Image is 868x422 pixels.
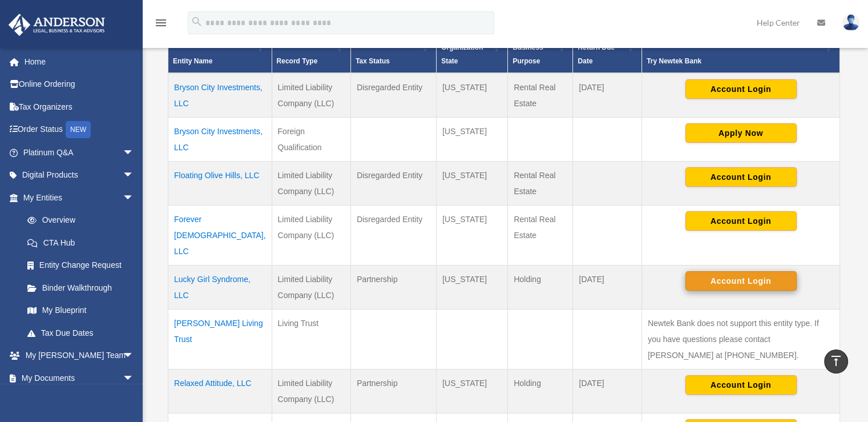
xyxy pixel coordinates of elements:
a: Entity Change Request [16,254,146,277]
a: Account Login [685,380,797,389]
img: User Pic [842,14,859,31]
td: Relaxed Attitude, LLC [168,369,272,413]
td: [US_STATE] [437,117,508,161]
td: Lucky Girl Syndrome, LLC [168,265,272,309]
span: Organization State [441,43,483,65]
td: Holding [508,265,573,309]
span: arrow_drop_down [123,186,146,210]
span: Tax Status [356,57,390,65]
a: Order StatusNEW [8,118,151,142]
a: Account Login [685,172,797,181]
td: Bryson City Investments, LLC [168,117,272,161]
td: Partnership [351,265,437,309]
td: [US_STATE] [437,205,508,265]
button: Account Login [685,167,797,187]
td: Floating Olive Hills, LLC [168,161,272,205]
td: Disregarded Entity [351,73,437,118]
td: [DATE] [573,73,642,118]
div: Try Newtek Bank [647,54,822,68]
a: My Entitiesarrow_drop_down [8,186,146,209]
a: Account Login [685,216,797,225]
a: CTA Hub [16,231,146,254]
i: vertical_align_top [829,354,843,368]
td: Partnership [351,369,437,413]
a: Binder Walkthrough [16,276,146,299]
a: Tax Organizers [8,95,151,118]
button: Account Login [685,211,797,231]
div: NEW [66,121,91,138]
td: [DATE] [573,369,642,413]
button: Account Login [685,375,797,395]
span: Federal Return Due Date [578,30,615,65]
td: Living Trust [272,309,351,369]
td: Rental Real Estate [508,73,573,118]
span: Business Purpose [512,43,543,65]
td: Limited Liability Company (LLC) [272,205,351,265]
a: vertical_align_top [824,349,848,373]
td: Bryson City Investments, LLC [168,73,272,118]
td: Rental Real Estate [508,205,573,265]
td: Limited Liability Company (LLC) [272,369,351,413]
button: Account Login [685,79,797,99]
a: menu [154,20,168,30]
a: Home [8,50,151,73]
td: [PERSON_NAME] Living Trust [168,309,272,369]
td: Limited Liability Company (LLC) [272,73,351,118]
td: Rental Real Estate [508,161,573,205]
a: Tax Due Dates [16,321,146,344]
td: Limited Liability Company (LLC) [272,265,351,309]
button: Apply Now [685,123,797,143]
a: Online Ordering [8,73,151,96]
td: Disregarded Entity [351,205,437,265]
td: Disregarded Entity [351,161,437,205]
a: My Blueprint [16,299,146,322]
td: Limited Liability Company (LLC) [272,161,351,205]
span: arrow_drop_down [123,344,146,368]
td: Holding [508,369,573,413]
span: arrow_drop_down [123,367,146,390]
td: [US_STATE] [437,73,508,118]
span: Record Type [277,57,318,65]
span: arrow_drop_down [123,141,146,164]
button: Account Login [685,271,797,291]
img: Anderson Advisors Platinum Portal [5,14,108,36]
span: arrow_drop_down [123,164,146,187]
td: [DATE] [573,265,642,309]
td: Forever [DEMOGRAPHIC_DATA], LLC [168,205,272,265]
td: [US_STATE] [437,265,508,309]
a: Account Login [685,84,797,93]
td: Foreign Qualification [272,117,351,161]
a: Overview [16,209,140,232]
a: My Documentsarrow_drop_down [8,367,151,389]
a: My [PERSON_NAME] Teamarrow_drop_down [8,344,151,367]
td: [US_STATE] [437,369,508,413]
a: Digital Productsarrow_drop_down [8,164,151,187]
i: menu [154,16,168,30]
td: Newtek Bank does not support this entity type. If you have questions please contact [PERSON_NAME]... [642,309,840,369]
span: Entity Name [173,57,212,65]
td: [US_STATE] [437,161,508,205]
a: Platinum Q&Aarrow_drop_down [8,141,151,164]
i: search [191,15,203,28]
a: Account Login [685,276,797,285]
